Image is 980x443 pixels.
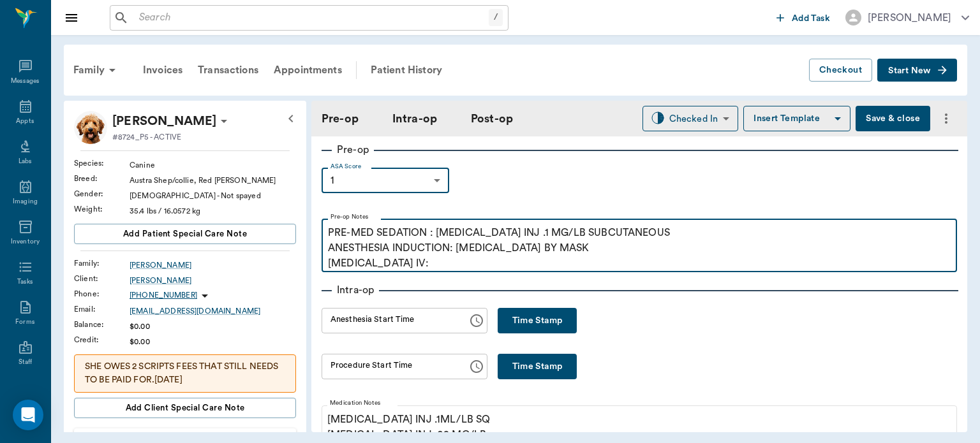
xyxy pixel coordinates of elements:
button: more [935,108,957,129]
label: Medication Notes [330,399,380,408]
div: Weight : [74,203,130,215]
div: Family : [74,258,130,269]
div: Appts [16,117,34,126]
button: Checkout [809,59,872,82]
span: Add client Special Care Note [126,401,245,415]
a: Pre-op [322,110,359,127]
p: PRE-MED SEDATION : [MEDICAL_DATA] INJ .1 MG/LB SUBCUTANEOUS ANESTHESIA INDUCTION: [MEDICAL_DATA] ... [328,225,951,271]
div: Forms [15,317,34,327]
p: Pre-op [332,142,374,157]
div: 35.4 lbs / 16.0572 kg [130,205,296,217]
input: Search [134,9,489,27]
a: [PERSON_NAME] [130,259,296,271]
a: Post-op [471,110,513,127]
img: Profile Image [74,111,107,144]
p: SHE OWES 2 SCRIPTS FEES THAT STILL NEEDS TO BE PAID FOR.[DATE] [85,360,285,387]
div: Credit : [74,334,130,345]
button: Choose time [464,308,489,333]
div: Labs [19,157,32,166]
button: Start New [877,59,957,82]
button: Add Task [771,6,835,29]
div: Family [66,55,128,85]
button: Close drawer [59,5,84,31]
div: Client : [74,273,130,284]
div: Imaging [13,197,38,207]
button: Insert Template [743,106,850,131]
a: Transactions [190,55,266,85]
a: [EMAIL_ADDRESS][DOMAIN_NAME] [130,305,296,317]
div: Gender : [74,188,130,200]
div: $0.00 [130,336,296,347]
button: Choose time [464,354,489,379]
div: Canine [130,159,296,171]
button: Add client Special Care Note [74,398,296,418]
div: [PERSON_NAME] [868,10,951,25]
p: #8724_P5 - ACTIVE [112,131,181,143]
div: Inventory [11,237,40,247]
div: Open Intercom Messenger [13,400,43,430]
a: Intra-op [392,110,437,127]
p: [PERSON_NAME] [112,111,216,131]
button: [PERSON_NAME] [835,6,979,29]
div: Austra Shep/collie, Red [PERSON_NAME] [130,175,296,186]
input: hh:mm aa [322,308,459,333]
button: Save & close [856,106,930,131]
a: [PERSON_NAME] [130,275,296,286]
a: Patient History [363,55,450,85]
button: Add patient Special Care Note [74,224,296,244]
button: Time Stamp [498,354,577,379]
div: Email : [74,303,130,315]
div: 1 [322,168,449,193]
div: Phone : [74,288,130,300]
label: Pre-op Notes [330,213,369,222]
button: Time Stamp [498,308,577,333]
div: Tasks [17,277,33,287]
span: Add patient Special Care Note [123,227,247,241]
div: Staff [19,358,32,367]
div: Mocha Dykes [112,111,216,131]
div: Messages [11,76,40,86]
p: Intra-op [332,282,379,298]
p: [PHONE_NUMBER] [130,290,197,301]
div: Checked In [669,112,718,126]
div: / [489,9,503,26]
input: hh:mm aa [322,354,459,379]
div: Balance : [74,319,130,330]
a: Invoices [135,55,190,85]
div: $0.00 [130,321,296,332]
div: Breed : [74,173,130,184]
div: Species : [74,157,130,169]
div: [DEMOGRAPHIC_DATA] - Not spayed [130,190,296,201]
a: Appointments [266,55,350,85]
label: ASA Score [330,162,361,171]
